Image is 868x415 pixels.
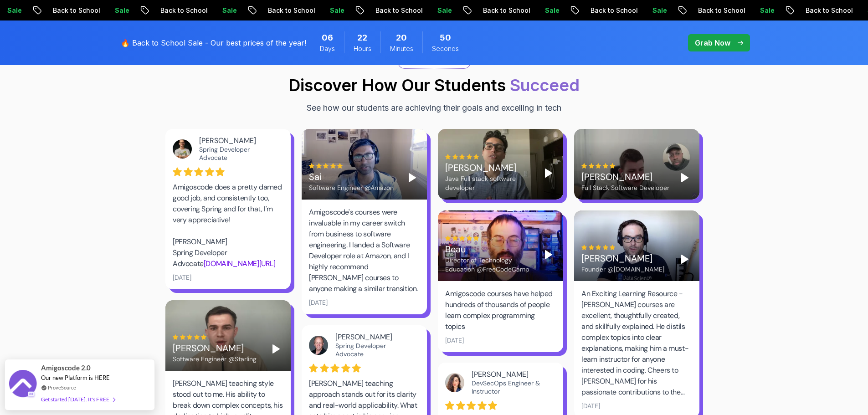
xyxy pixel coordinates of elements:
span: Hours [354,44,371,53]
div: [DATE] [309,298,328,307]
div: [DATE] [445,336,464,345]
div: [PERSON_NAME] [173,342,257,354]
img: Josh Long avatar [173,139,192,159]
span: Our new Platform is HERE [41,374,110,381]
div: Software Engineer @Amazon [309,183,394,192]
button: Play [678,252,692,266]
p: Back to School [583,6,645,15]
button: Play [541,166,556,180]
p: 🔥 Back to School Sale - Our best prices of the year! [121,37,306,48]
p: Back to School [261,6,323,15]
span: Succeed [510,75,580,95]
p: Back to School [368,6,430,15]
img: Assma Fadhli avatar [445,373,464,392]
span: Days [320,44,335,53]
p: Back to School [476,6,538,15]
p: Back to School [46,6,108,15]
div: Sai [309,170,394,183]
span: 22 Hours [357,31,367,44]
a: ProveSource [48,384,76,391]
div: [DATE] [173,273,191,282]
button: Play [678,170,692,185]
div: Java Full stack software developer [445,174,534,192]
div: An Exciting Learning Resource - [PERSON_NAME] courses are excellent, thoughtfully created, and sk... [581,288,692,398]
a: Spring Developer Advocate [335,342,386,358]
div: Full Stack Software Developer [581,183,669,192]
span: Amigoscode 2.0 [41,363,91,373]
p: Sale [430,6,459,15]
div: [PERSON_NAME] [445,161,534,174]
p: Sale [645,6,674,15]
div: [PERSON_NAME] [199,136,276,145]
p: Sale [323,6,352,15]
span: 20 Minutes [396,31,407,44]
div: Amigoscode's courses were invaluable in my career switch from business to software engineering. I... [309,207,420,294]
span: Minutes [390,44,413,53]
span: 50 Seconds [440,31,451,44]
p: Back to School [153,6,215,15]
p: Sale [215,6,244,15]
div: Beau [445,243,534,256]
div: Amigoscode courses have helped hundreds of thousands of people learn complex programming topics [445,288,556,332]
div: Amigoscode does a pretty darned good job, and consistently too, covering Spring and for that, I'm... [173,182,283,269]
img: Dan Vega avatar [309,336,328,355]
p: See how our students are achieving their goals and excelling in tech [307,102,561,114]
p: Back to School [691,6,753,15]
h2: Discover How Our Students [288,76,580,94]
button: Play [269,342,283,356]
p: Sale [108,6,137,15]
div: [PERSON_NAME] [472,370,549,379]
div: [DATE] [581,401,600,410]
button: Play [405,170,420,185]
p: Sale [753,6,782,15]
div: Get started [DATE]. It's FREE [41,394,115,405]
div: DevSecOps Engineer & Instructor [472,379,549,395]
a: Spring Developer Advocate [199,145,250,162]
img: provesource social proof notification image [9,370,36,400]
span: 6 Days [322,31,333,44]
p: Back to School [798,6,860,15]
div: [PERSON_NAME] [581,252,664,265]
a: [DOMAIN_NAME][URL] [203,259,275,268]
div: Software Engineer @Starling [173,354,257,364]
div: [PERSON_NAME] [335,333,412,342]
p: Sale [538,6,567,15]
div: Founder @[DOMAIN_NAME] [581,265,664,274]
span: Seconds [432,44,459,53]
button: Play [541,247,556,262]
p: Grab Now [695,37,730,48]
div: Director of Technology Education @FreeCodeCamp [445,256,534,274]
div: [PERSON_NAME] [581,170,669,183]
